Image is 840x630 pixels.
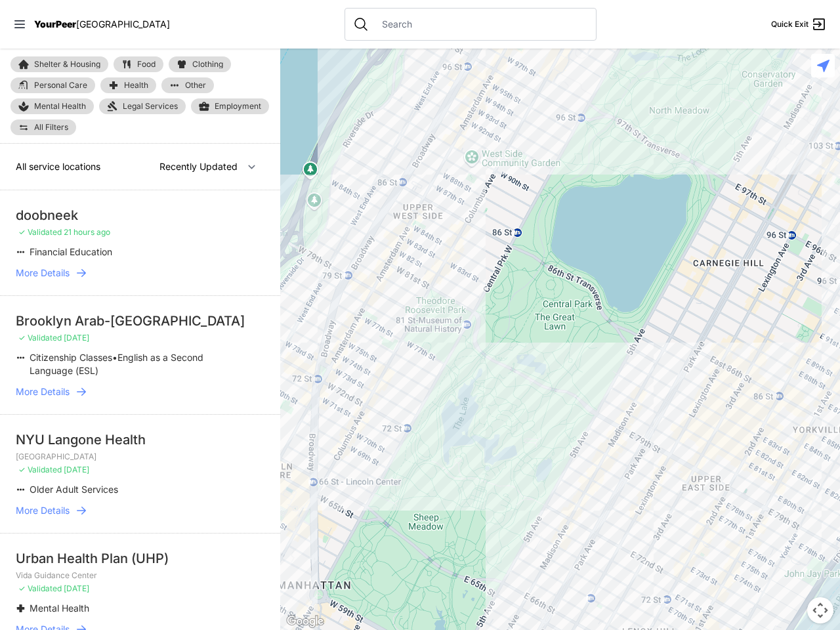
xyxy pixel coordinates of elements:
[114,56,163,72] a: Food
[124,81,148,89] span: Health
[192,60,223,68] span: Clothing
[16,206,264,224] div: doobneek
[34,123,68,131] span: All Filters
[34,18,76,30] span: YourPeer
[16,385,70,398] span: More Details
[16,266,70,280] span: More Details
[34,20,170,28] a: YourPeer[GEOGRAPHIC_DATA]
[16,549,264,568] div: Urban Health Plan (UHP)
[64,465,89,474] span: [DATE]
[34,81,87,89] span: Personal Care
[123,101,178,112] span: Legal Services
[30,484,118,495] span: Older Adult Services
[161,77,214,93] a: Other
[16,266,264,280] a: More Details
[283,613,327,630] a: Open this area in Google Maps (opens a new window)
[100,77,156,93] a: Health
[10,56,108,72] a: Shelter & Housing
[18,465,62,474] span: ✓ Validated
[34,101,86,112] span: Mental Health
[191,98,269,114] a: Employment
[137,60,156,68] span: Food
[34,60,100,68] span: Shelter & Housing
[64,227,110,237] span: 21 hours ago
[76,18,170,30] span: [GEOGRAPHIC_DATA]
[30,352,112,363] span: Citizenship Classes
[112,352,117,363] span: •
[10,77,95,93] a: Personal Care
[64,333,89,343] span: [DATE]
[18,583,62,593] span: ✓ Validated
[16,312,264,330] div: Brooklyn Arab-[GEOGRAPHIC_DATA]
[10,119,76,135] a: All Filters
[16,504,70,517] span: More Details
[374,18,588,31] input: Search
[16,451,264,462] p: [GEOGRAPHIC_DATA]
[30,246,112,257] span: Financial Education
[215,101,261,112] span: Employment
[64,583,89,593] span: [DATE]
[169,56,231,72] a: Clothing
[16,570,264,581] p: Vida Guidance Center
[16,504,264,517] a: More Details
[99,98,186,114] a: Legal Services
[18,333,62,343] span: ✓ Validated
[18,227,62,237] span: ✓ Validated
[807,597,833,623] button: Map camera controls
[185,81,206,89] span: Other
[283,613,327,630] img: Google
[10,98,94,114] a: Mental Health
[16,430,264,449] div: NYU Langone Health
[16,161,100,172] span: All service locations
[771,19,808,30] span: Quick Exit
[16,385,264,398] a: More Details
[771,16,827,32] a: Quick Exit
[30,602,89,614] span: Mental Health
